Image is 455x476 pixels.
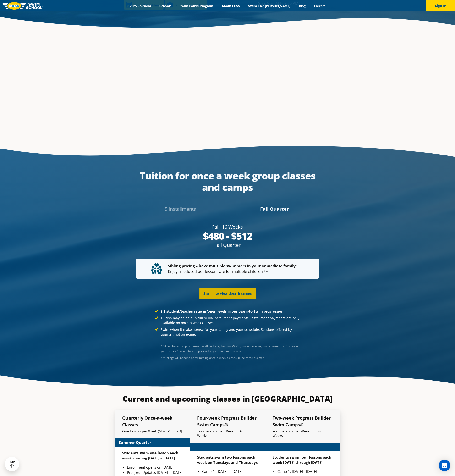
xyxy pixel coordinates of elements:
[161,309,283,314] strong: 3:1 student/teacher ratio in ‘ones’ levels in our Learn-to-Swim progression
[122,415,183,428] h5: Quarterly Once-a-week Classes
[161,355,300,360] div: Josef Severson, Rachael Blom (group direct message)
[175,4,217,8] a: Swim Path® Program
[197,455,258,465] strong: Students swim two lessons each week on Tuesdays and Thursdays
[115,394,340,404] h3: Current and upcoming classes in [GEOGRAPHIC_DATA]
[199,288,256,299] a: Sign in to view class & camps
[126,4,155,8] a: 2025 Calendar
[161,355,300,360] div: **Siblings will need to be swimming once-a-week classes in the same quarter.
[273,415,333,428] h5: Two-week Progress Builder Swim Camps®
[310,4,329,8] a: Careers
[136,224,319,230] div: Fall: 16 Weeks
[9,460,15,468] div: TOP
[161,344,300,354] p: *Pricing based on program – Backfloat Baby, Learn-to-Swim, Swim Stronger, Swim Faster. Log in/cre...
[136,205,225,216] div: 5 Installments
[115,45,340,129] iframe: Foss Swim School, 8438 Highway 7, St. Louis Park 55426
[439,460,450,471] div: Open Intercom Messenger
[273,455,331,465] strong: Students swim four lessons each week [DATE] through [DATE].
[127,465,183,470] li: Enrollment opens on [DATE]
[151,263,162,274] img: tuition-family-children.svg
[151,263,304,274] p: Enjoy a reduced per lesson rate for multiple children.**
[244,4,295,8] a: Swim Like [PERSON_NAME]
[122,429,183,433] p: One Lesson per Week (Most Popular!)
[168,263,297,269] strong: Sibling pricing – have multiple swimmers in your immediate family?
[155,327,300,337] li: Swim when it makes sense for your family and your schedule. Sessions offered by quarter, not on-g...
[155,4,175,8] a: Schools
[2,2,43,10] img: FOSS Swim School Logo
[127,470,183,475] li: Progress Updates [DATE] – [DATE]
[122,450,178,460] strong: Students swim one lesson each week running [DATE] – [DATE]
[119,440,151,445] strong: Summer Quarter
[197,415,258,428] h5: Four-week Progress Builder Swim Camps®
[155,316,300,325] li: Tuition may be paid in full or via installment payments. Installment payments are only available ...
[230,205,319,216] div: Fall Quarter
[197,429,258,438] p: Two Lessons per Week for Four Weeks
[273,429,333,438] p: Four Lessons per Week for Two Weeks
[295,4,310,8] a: Blog
[136,230,319,242] div: $480 - $512
[217,4,244,8] a: About FOSS
[277,469,333,474] li: Camp 1: [DATE] - [DATE]
[202,469,258,474] li: Camp 1: [DATE] – [DATE]
[136,242,319,249] div: Fall Quarter
[136,170,319,193] div: Tuition for once a week group classes and camps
